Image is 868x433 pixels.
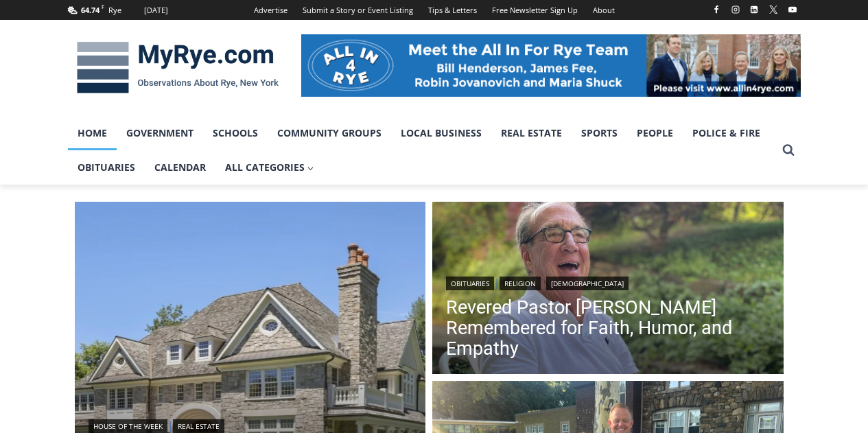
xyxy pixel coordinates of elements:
a: Home [68,116,117,150]
a: Government [117,116,203,150]
a: Read More Revered Pastor Donald Poole Jr. Remembered for Faith, Humor, and Empathy [432,202,784,377]
a: X [765,1,782,18]
button: View Search Form [776,138,801,163]
div: | | [446,274,770,290]
a: Real Estate [491,116,572,150]
div: Rye [108,4,121,16]
a: [DEMOGRAPHIC_DATA] [546,277,629,290]
span: All Categories [225,160,314,175]
a: Local Business [391,116,491,150]
a: All Categories [215,150,324,185]
span: 64.74 [81,5,99,15]
a: Obituaries [68,150,145,185]
a: Obituaries [446,277,494,290]
a: Sports [572,116,627,150]
a: Instagram [727,1,744,18]
img: MyRye.com [68,32,288,104]
img: All in for Rye [301,34,801,96]
span: F [102,3,104,10]
a: House of the Week [89,419,167,433]
a: Schools [203,116,268,150]
a: Calendar [145,150,215,185]
a: Revered Pastor [PERSON_NAME] Remembered for Faith, Humor, and Empathy [446,297,770,359]
a: Religion [500,277,541,290]
a: Facebook [708,1,725,18]
div: [DATE] [144,4,168,16]
a: People [627,116,683,150]
nav: Primary Navigation [68,116,776,185]
a: Community Groups [268,116,391,150]
img: Obituary - Donald Poole - 2 [432,202,784,377]
a: Real Estate [173,419,224,433]
a: Linkedin [746,1,762,18]
a: Police & Fire [683,116,770,150]
div: | [89,417,412,433]
a: YouTube [784,1,801,18]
